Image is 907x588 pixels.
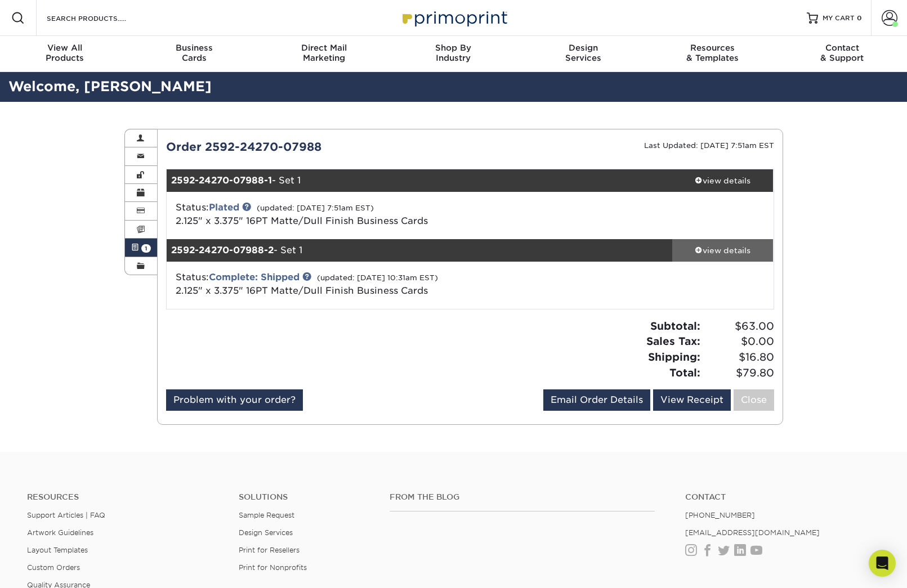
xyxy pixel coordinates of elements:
[129,43,259,63] div: Cards
[519,43,648,63] div: Services
[644,141,774,150] small: Last Updated: [DATE] 7:51am EST
[167,271,571,298] div: Status:
[167,169,672,192] div: - Set 1
[869,550,896,577] div: Open Intercom Messenger
[166,389,303,411] a: Problem with your order?
[672,169,774,192] a: view details
[653,389,731,411] a: View Receipt
[857,14,862,22] span: 0
[388,36,518,72] a: Shop ByIndustry
[125,239,158,257] a: 1
[823,14,855,23] span: MY CART
[685,528,820,537] a: [EMAIL_ADDRESS][DOMAIN_NAME]
[704,318,774,334] span: $63.00
[239,492,373,502] h4: Solutions
[129,43,259,53] span: Business
[176,285,428,296] a: 2.125" x 3.375" 16PT Matte/Dull Finish Business Cards
[46,11,155,25] input: SEARCH PRODUCTS.....
[685,511,755,519] a: [PHONE_NUMBER]
[27,511,105,519] a: Support Articles | FAQ
[519,36,648,72] a: DesignServices
[239,546,300,554] a: Print for Resellers
[167,239,672,262] div: - Set 1
[388,43,518,53] span: Shop By
[672,245,774,256] div: view details
[317,273,438,282] small: (updated: [DATE] 10:31am EST)
[778,36,907,72] a: Contact& Support
[27,492,222,502] h4: Resources
[648,36,778,72] a: Resources& Templates
[239,528,293,537] a: Design Services
[167,201,571,228] div: Status:
[239,563,307,572] a: Print for Nonprofits
[648,351,700,363] strong: Shipping:
[704,349,774,365] span: $16.80
[158,138,470,155] div: Order 2592-24270-07988
[209,272,300,282] a: Complete: Shipped
[704,365,774,381] span: $79.80
[650,320,700,332] strong: Subtotal:
[648,43,778,53] span: Resources
[176,216,428,226] a: 2.125" x 3.375" 16PT Matte/Dull Finish Business Cards
[778,43,907,53] span: Contact
[672,175,774,186] div: view details
[543,389,650,411] a: Email Order Details
[259,36,388,72] a: Direct MailMarketing
[646,335,700,347] strong: Sales Tax:
[390,492,655,502] h4: From the Blog
[239,511,294,519] a: Sample Request
[388,43,518,63] div: Industry
[209,202,239,213] a: Plated
[778,43,907,63] div: & Support
[129,36,259,72] a: BusinessCards
[141,244,151,253] span: 1
[704,334,774,349] span: $0.00
[27,528,93,537] a: Artwork Guidelines
[648,43,778,63] div: & Templates
[734,389,774,411] a: Close
[672,239,774,262] a: view details
[171,245,274,255] strong: 2592-24270-07988-2
[259,43,388,53] span: Direct Mail
[685,492,880,502] a: Contact
[3,554,96,584] iframe: Google Customer Reviews
[519,43,648,53] span: Design
[27,546,88,554] a: Layout Templates
[171,175,272,186] strong: 2592-24270-07988-1
[257,204,374,212] small: (updated: [DATE] 7:51am EST)
[669,366,700,379] strong: Total:
[259,43,388,63] div: Marketing
[397,6,510,30] img: Primoprint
